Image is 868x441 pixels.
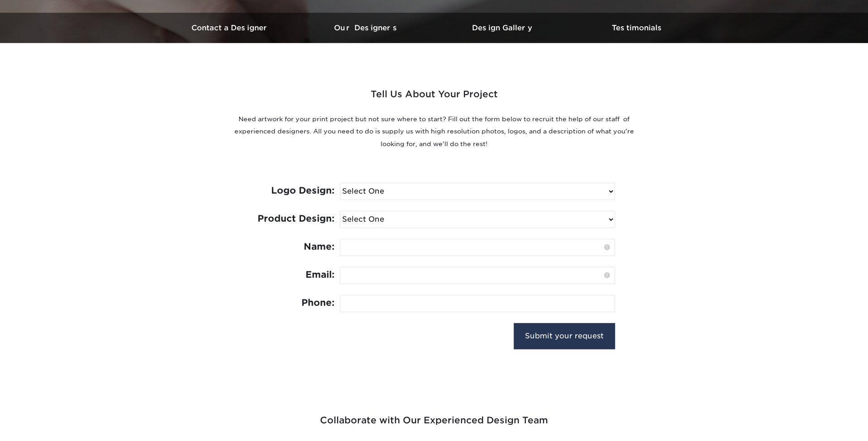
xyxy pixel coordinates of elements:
label: Email: [253,267,334,283]
iframe: Google Customer Reviews [2,413,77,438]
h2: Tell Us About Your Project [230,86,638,109]
label: Name: [253,239,334,255]
iframe: reCAPTCHA [253,323,374,354]
a: Testimonials [570,13,706,43]
h3: Design Gallery [434,24,570,32]
a: Design Gallery [434,13,570,43]
label: Logo Design: [253,183,334,199]
a: Contact a Designer [162,13,298,43]
h3: Contact a Designer [162,24,298,32]
p: Need artwork for your print project but not sure where to start? Fill out the form below to recru... [230,113,638,150]
h2: Collaborate with Our Experienced Design Team [230,413,638,436]
a: Our Designers [298,13,434,43]
input: Submit your request [514,323,615,349]
h3: Our Designers [298,24,434,32]
label: Phone: [253,295,334,311]
h3: Testimonials [570,24,706,32]
label: Product Design: [253,211,334,227]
